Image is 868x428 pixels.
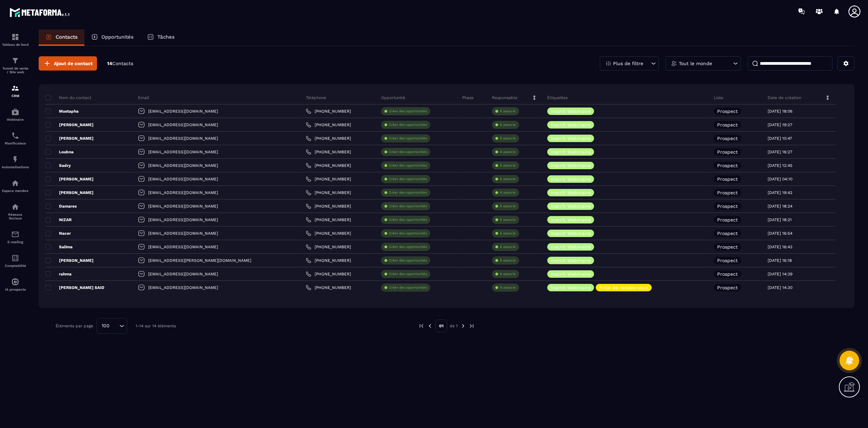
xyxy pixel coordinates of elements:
[551,150,591,154] p: Inscrit Webinaire
[306,285,351,290] a: [PHONE_NUMBER]
[54,60,93,67] span: Ajout de contact
[768,217,792,222] p: [DATE] 18:21
[500,231,516,236] p: À associe
[11,132,19,140] img: scheduler
[112,61,133,66] span: Contacts
[500,177,516,181] p: À associe
[306,122,351,128] a: [PHONE_NUMBER]
[306,176,351,182] a: [PHONE_NUMBER]
[45,244,73,250] p: Salima
[2,150,29,174] a: automationsautomationsAutomatisations
[547,95,568,100] p: Étiquettes
[84,30,140,46] a: Opportunités
[500,285,516,290] p: À associe
[45,231,71,236] p: Nacer
[551,285,591,290] p: Inscrit Webinaire
[45,95,91,100] p: Nom du contact
[551,163,591,168] p: Inscrit Webinaire
[717,258,738,263] p: Prospect
[2,165,29,169] p: Automatisations
[599,285,648,290] p: Prise de rendez-vous
[768,204,792,209] p: [DATE] 18:24
[45,285,104,290] p: [PERSON_NAME] SAID
[768,150,792,154] p: [DATE] 16:27
[389,245,427,249] p: Créer des opportunités
[768,122,792,127] p: [DATE] 19:27
[389,231,427,236] p: Créer des opportunités
[11,203,19,211] img: social-network
[551,217,591,222] p: Inscrit Webinaire
[551,109,591,114] p: Inscrit Webinaire
[45,258,94,263] p: [PERSON_NAME]
[500,258,516,263] p: À associe
[306,149,351,155] a: [PHONE_NUMBER]
[768,136,792,141] p: [DATE] 10:47
[389,150,427,154] p: Créer des opportunités
[99,322,112,330] span: 100
[389,109,427,114] p: Créer des opportunités
[2,249,29,273] a: accountantaccountantComptabilité
[768,95,801,100] p: Date de création
[551,177,591,181] p: Inscrit Webinaire
[551,231,591,236] p: Inscrit Webinaire
[11,179,19,187] img: automations
[500,272,516,276] p: À associe
[45,271,72,277] p: rahma
[2,198,29,225] a: social-networksocial-networkRéseaux Sociaux
[45,109,79,114] p: Mustapha
[2,28,29,52] a: formationformationTableau de bord
[389,136,427,141] p: Créer des opportunités
[500,217,516,222] p: À associe
[107,60,133,67] p: 14
[427,323,433,329] img: prev
[551,190,591,195] p: Inscrit Webinaire
[2,174,29,198] a: automationsautomationsEspace membre
[11,254,19,262] img: accountant
[2,240,29,244] p: E-mailing
[11,33,19,41] img: formation
[11,108,19,116] img: automations
[768,231,792,236] p: [DATE] 16:54
[768,109,792,114] p: [DATE] 18:06
[56,324,93,328] p: Éléments par page
[768,177,792,181] p: [DATE] 04:10
[306,203,351,209] a: [PHONE_NUMBER]
[717,285,738,290] p: Prospect
[717,204,738,209] p: Prospect
[2,141,29,145] p: Planificateur
[45,203,77,209] p: Damares
[39,30,84,46] a: Contacts
[389,177,427,181] p: Créer des opportunités
[768,190,792,195] p: [DATE] 19:42
[9,6,71,18] img: logo
[717,231,738,236] p: Prospect
[389,217,427,222] p: Créer des opportunités
[306,217,351,222] a: [PHONE_NUMBER]
[768,163,792,168] p: [DATE] 12:45
[306,95,326,100] p: Téléphone
[389,163,427,168] p: Créer des opportunités
[500,163,516,168] p: À associe
[450,323,458,329] p: de 1
[381,95,405,100] p: Opportunité
[45,163,71,168] p: Sadry
[717,136,738,141] p: Prospect
[11,57,19,65] img: formation
[97,318,127,334] div: Search for option
[45,217,72,222] p: NIZAR
[717,272,738,276] p: Prospect
[717,177,738,181] p: Prospect
[768,272,792,276] p: [DATE] 14:39
[768,258,792,263] p: [DATE] 16:18
[306,190,351,195] a: [PHONE_NUMBER]
[306,231,351,236] a: [PHONE_NUMBER]
[112,322,118,330] input: Search for option
[717,122,738,127] p: Prospect
[500,109,516,114] p: À associe
[306,258,351,263] a: [PHONE_NUMBER]
[717,190,738,195] p: Prospect
[714,95,723,100] p: Liste
[551,258,591,263] p: Inscrit Webinaire
[39,56,97,71] button: Ajout de contact
[306,271,351,277] a: [PHONE_NUMBER]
